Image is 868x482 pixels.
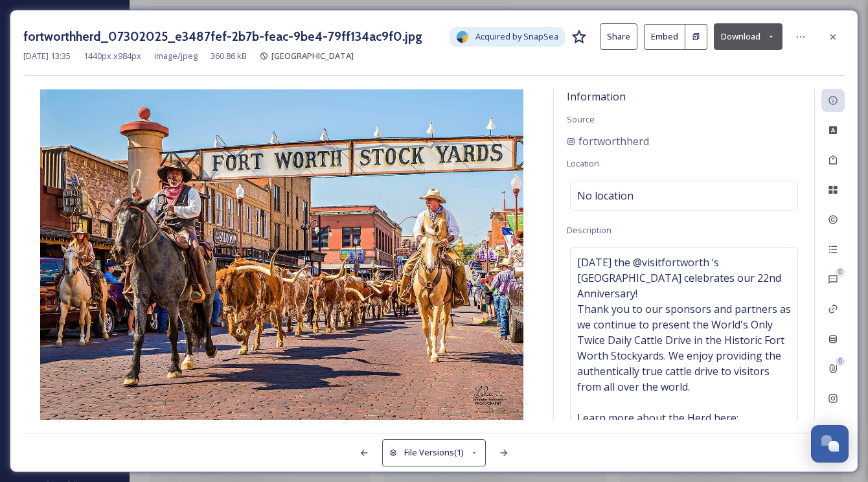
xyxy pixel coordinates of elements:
[23,89,540,420] img: 1j3SuUt3XEsddwuY5Et5Xf42KKRsXg0o2.jpg
[382,439,486,466] button: File Versions(1)
[475,30,558,43] span: Acquired by SnapSea
[23,27,422,46] h3: fortworthherd_07302025_e3487fef-2b7b-feac-9be4-79ff134ac9f0.jpg
[714,23,782,50] button: Download
[644,24,685,50] button: Embed
[600,23,637,50] button: Share
[836,357,845,366] div: 0
[567,89,626,104] span: Information
[567,113,595,125] span: Source
[577,188,634,203] span: No location
[271,50,354,62] span: [GEOGRAPHIC_DATA]
[578,133,649,149] span: fortworthherd
[836,268,845,277] div: 0
[84,50,141,62] span: 1440 px x 984 px
[577,255,791,441] span: [DATE] the @visitfortworth ‘s [GEOGRAPHIC_DATA] celebrates our 22nd Anniversary! Thank you to our...
[456,30,469,43] img: snapsea-logo.png
[154,50,198,62] span: image/jpeg
[567,157,599,169] span: Location
[811,425,849,463] button: Open Chat
[23,50,71,62] span: [DATE] 13:35
[567,133,649,149] a: fortworthherd
[211,50,247,62] span: 360.86 kB
[567,224,611,236] span: Description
